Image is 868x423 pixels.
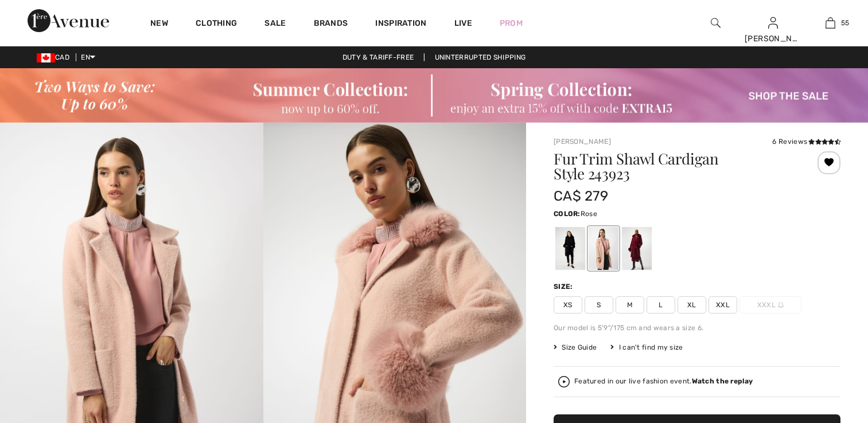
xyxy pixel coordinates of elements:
a: [PERSON_NAME] [554,138,611,146]
iframe: Opens a widget where you can find more information [795,337,857,366]
img: ring-m.svg [778,302,784,308]
a: Sign In [768,17,778,28]
span: XL [678,296,706,314]
img: search the website [711,16,721,30]
span: EN [81,53,95,61]
span: Color: [554,210,581,218]
a: Brands [314,18,348,30]
img: Canadian Dollar [37,53,55,62]
img: Watch the replay [558,376,570,387]
span: M [616,296,644,314]
div: Featured in our live fashion event. [574,378,753,385]
div: Rose [589,227,618,270]
span: Inspiration [375,18,426,30]
a: Clothing [196,18,237,30]
span: CA$ 279 [554,188,608,204]
span: L [647,296,675,314]
span: XXL [709,296,737,314]
span: XS [554,296,582,314]
span: 55 [841,18,850,28]
a: Prom [500,17,523,29]
h1: Fur Trim Shawl Cardigan Style 243923 [554,151,793,181]
div: [PERSON_NAME] [745,33,801,45]
a: Live [454,17,472,29]
div: Size: [554,281,575,292]
a: Sale [264,18,286,30]
div: 6 Reviews [772,136,840,147]
div: I can't find my size [610,342,683,352]
img: My Bag [826,16,835,30]
div: Merlot [622,227,652,270]
img: 1ère Avenue [28,9,109,32]
strong: Watch the replay [692,377,753,385]
span: CAD [37,53,74,61]
a: New [150,18,168,30]
span: S [585,296,613,314]
span: XXXL [739,296,801,314]
span: Size Guide [554,342,597,352]
img: My Info [768,16,778,30]
span: Rose [581,210,597,218]
a: 55 [802,16,858,30]
div: Black [555,227,585,270]
div: Our model is 5'9"/175 cm and wears a size 6. [554,323,840,333]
